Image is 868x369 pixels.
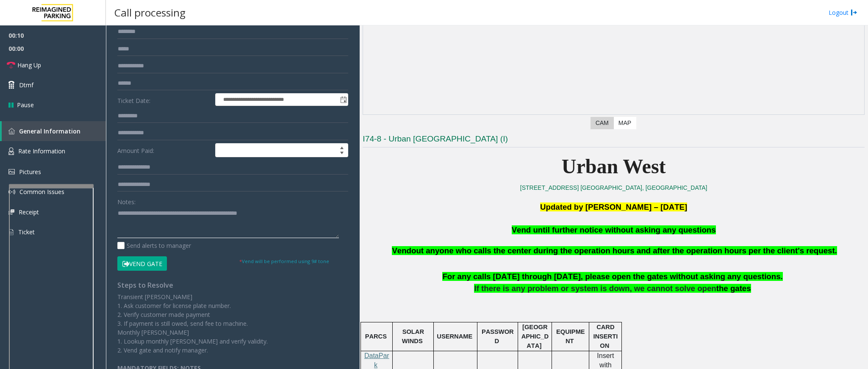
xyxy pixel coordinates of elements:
[392,246,411,255] span: Vend
[115,143,213,158] label: Amount Paid:
[613,117,636,129] label: Map
[8,189,15,195] img: 'icon'
[117,256,167,271] button: Vend Gate
[115,93,213,106] label: Ticket Date:
[411,246,837,255] span: out anyone who calls the center during the operation hours and after the operation hours per the ...
[2,121,106,141] a: General Information
[8,228,14,236] img: 'icon'
[520,184,707,191] a: [STREET_ADDRESS] [GEOGRAPHIC_DATA], [GEOGRAPHIC_DATA]
[17,100,34,109] span: Pause
[442,272,782,281] span: For any calls [DATE] through [DATE], please open the gates without asking any questions.
[117,292,348,355] p: Transient [PERSON_NAME] 1. Ask customer for license plate number. 2. Verify customer made payment...
[336,144,348,150] span: Increase value
[482,328,514,344] span: PASSWORD
[829,8,857,17] a: Logout
[540,203,687,211] span: Updated by [PERSON_NAME] – [DATE]
[117,194,136,206] label: Notes:
[8,128,15,134] img: 'icon'
[365,333,387,340] span: PARCS
[521,324,549,350] span: [GEOGRAPHIC_DATA]
[19,127,80,135] span: General Information
[239,258,329,264] small: Vend will be performed using 9# tone
[556,328,585,344] span: EQUIPMENT
[110,2,190,23] h3: Call processing
[338,94,348,105] span: Toggle popup
[474,284,716,293] span: If there is any problem or system is down, we cannot solve open
[8,147,14,155] img: 'icon'
[8,209,14,215] img: 'icon'
[591,117,614,129] label: CAM
[117,241,191,250] label: Send alerts to manager
[364,352,389,369] a: DataPark
[336,150,348,157] span: Decrease value
[19,80,33,89] span: Dtmf
[562,155,666,178] span: Urban West
[117,281,348,289] h4: Steps to Resolve
[19,168,41,176] span: Pictures
[437,333,472,340] span: USERNAME
[8,169,15,175] img: 'icon'
[18,147,65,155] span: Rate Information
[363,133,865,147] h3: I74-8 - Urban [GEOGRAPHIC_DATA] (I)
[593,324,618,350] span: CARD INSERTION
[716,284,751,293] span: the gates
[851,8,857,17] img: logout
[364,352,389,369] span: DataPark
[512,225,716,234] span: Vend until further notice without asking any questions
[402,328,424,344] span: SOLAR WINDS
[17,61,41,69] span: Hang Up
